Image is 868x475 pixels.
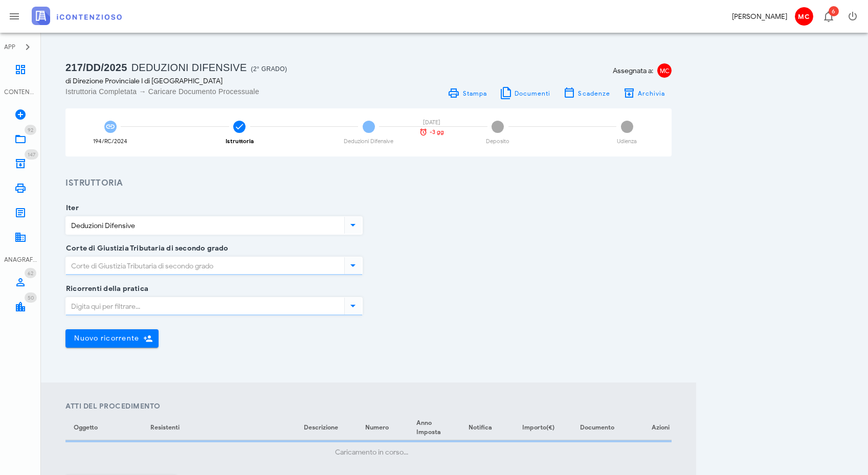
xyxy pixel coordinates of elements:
[643,416,678,440] th: Azioni
[459,416,510,440] th: Notifica: Non ordinato. Attiva per ordinare in ordine crescente.
[25,149,38,160] span: Distintivo
[65,86,363,97] div: Istruttoria Completata → Caricare Documento Processuale
[65,416,142,440] th: Oggetto: Non ordinato. Attiva per ordinare in ordine crescente.
[74,334,139,343] span: Nuovo ricorrente
[414,120,450,125] div: [DATE]
[416,419,441,436] span: Anno Imposta
[65,401,672,412] h4: Atti del Procedimento
[580,423,614,431] span: Documento
[65,76,363,86] div: di Direzione Provinciale I di [GEOGRAPHIC_DATA]
[65,329,159,348] button: Nuovo ricorrente
[791,4,816,29] button: MC
[65,177,672,190] h3: Istruttoria
[251,65,287,73] span: (2° Grado)
[304,423,338,431] span: Descrizione
[296,416,357,440] th: Descrizione: Non ordinato. Attiva per ordinare in ordine crescente.
[510,416,572,440] th: Importo(€): Non ordinato. Attiva per ordinare in ordine crescente.
[25,268,36,278] span: Distintivo
[829,6,839,16] span: Distintivo
[28,127,33,133] span: 92
[816,4,840,29] button: Distintivo
[25,125,36,135] span: Distintivo
[652,423,670,431] span: Azioni
[795,7,813,26] span: MC
[63,203,79,213] label: Iter
[514,89,551,97] span: Documenti
[226,139,254,144] div: Istruttoria
[131,62,247,73] span: Deduzioni Difensive
[4,87,37,97] div: CONTENZIOSO
[363,121,375,133] span: 3
[32,7,122,25] img: logo-text-2x.png
[93,139,127,144] div: 194/RC/2024
[493,86,557,100] button: Documenti
[486,139,509,144] div: Deposito
[63,284,148,294] label: Ricorrenti della pratica
[430,129,444,135] span: -3 gg
[25,292,37,303] span: Distintivo
[28,151,35,158] span: 147
[613,65,653,76] span: Assegnata a:
[142,416,296,440] th: Resistenti
[357,416,408,440] th: Numero: Non ordinato. Attiva per ordinare in ordine crescente.
[65,440,678,465] td: Caricamento in corso...
[344,139,393,144] div: Deduzioni Difensive
[365,423,389,431] span: Numero
[732,11,787,22] div: [PERSON_NAME]
[617,139,637,144] div: Udienza
[28,295,34,301] span: 50
[462,89,487,97] span: Stampa
[469,423,492,431] span: Notifica
[74,423,98,431] span: Oggetto
[492,121,504,133] span: 4
[4,255,37,264] div: ANAGRAFICA
[572,416,643,440] th: Documento
[522,423,554,431] span: Importo(€)
[441,86,493,100] a: Stampa
[63,243,229,254] label: Corte di Giustizia Tributaria di secondo grado
[66,298,342,315] input: Digita qui per filtrare...
[637,89,665,97] span: Archivia
[621,121,633,133] span: 5
[616,86,672,100] button: Archivia
[66,257,342,275] input: Corte di Giustizia Tributaria di secondo grado
[66,217,342,234] input: Iter
[577,89,610,97] span: Scadenze
[28,270,33,277] span: 62
[408,416,459,440] th: Anno Imposta: Non ordinato. Attiva per ordinare in ordine crescente.
[150,423,180,431] span: Resistenti
[65,62,127,73] span: 217/DD/2025
[657,63,672,78] span: MC
[557,86,617,100] button: Scadenze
